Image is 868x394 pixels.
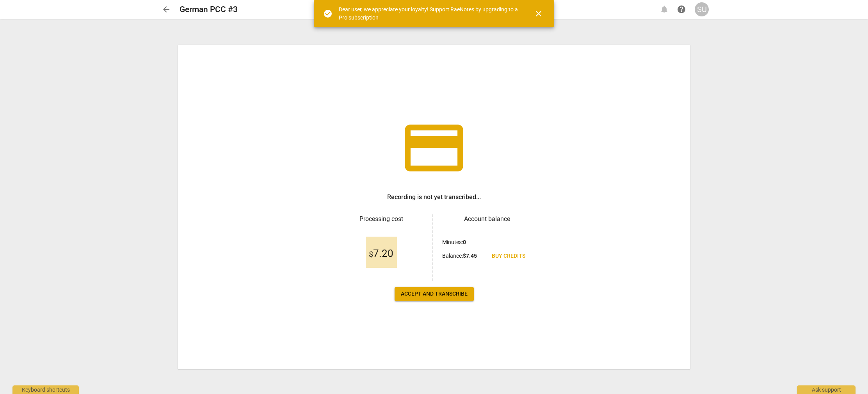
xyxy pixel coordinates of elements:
b: 0 [463,239,466,245]
div: Ask support [797,385,856,394]
span: Buy credits [492,252,525,260]
b: $ 7.45 [463,253,477,259]
button: Close [529,4,548,23]
a: Buy credits [486,249,532,263]
a: Pro subscription [339,14,379,21]
button: SU [695,2,709,16]
h3: Recording is not yet transcribed... [387,193,481,202]
span: 7.20 [369,248,393,260]
a: Help [674,2,688,16]
div: Keyboard shortcuts [12,385,79,394]
h3: Account balance [442,214,532,224]
p: Minutes : [442,238,466,246]
span: arrow_back [162,5,171,14]
span: $ [369,250,373,259]
span: close [534,9,543,18]
p: Balance : [442,252,477,260]
h2: German PCC #3 [180,5,238,14]
span: help [677,5,686,14]
button: Accept and transcribe [395,287,474,301]
span: check_circle [323,9,333,18]
h3: Processing cost [336,214,426,224]
span: credit_card [399,113,469,183]
span: Accept and transcribe [401,290,468,298]
div: Dear user, we appreciate your loyalty! Support RaeNotes by upgrading to a [339,5,520,21]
